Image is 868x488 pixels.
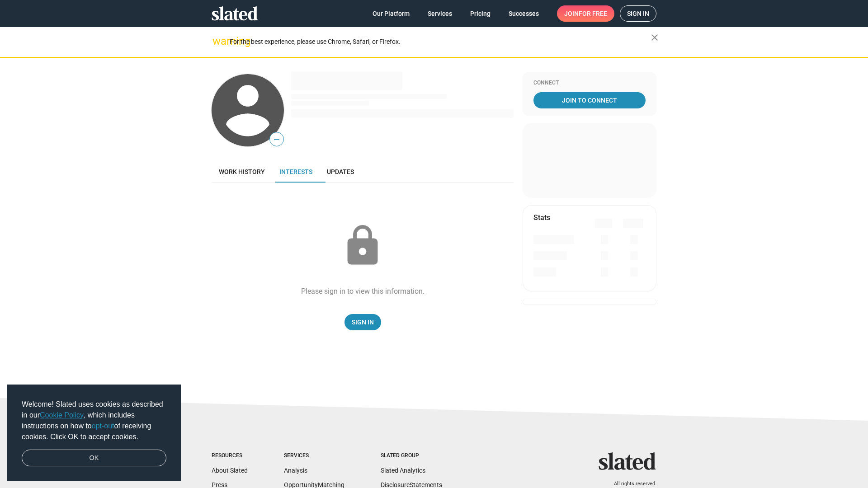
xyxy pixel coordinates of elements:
a: Sign In [344,314,381,330]
a: Joinfor free [557,5,614,22]
a: Interests [272,161,320,183]
span: Our Platform [373,5,410,22]
div: Please sign in to view this information. [301,286,425,296]
span: Join To Connect [535,92,644,108]
mat-icon: lock [340,223,385,268]
a: opt-out [92,422,114,430]
a: About Slated [212,467,248,474]
div: Connect [533,80,646,87]
span: Sign In [352,314,374,330]
span: Services [428,5,452,22]
span: Sign in [627,6,649,21]
a: Successes [501,5,546,22]
mat-card-title: Stats [533,213,550,222]
span: Work history [219,168,265,175]
span: — [270,134,283,145]
a: Slated Analytics [381,467,425,474]
span: Pricing [470,5,491,22]
a: Pricing [463,5,498,22]
div: For the best experience, please use Chrome, Safari, or Firefox. [230,36,651,48]
a: Our Platform [365,5,417,22]
div: Resources [212,452,248,460]
a: Sign in [620,5,656,22]
mat-icon: close [649,32,660,43]
span: Updates [327,168,354,175]
div: Services [284,452,344,460]
div: cookieconsent [7,385,181,481]
a: Cookie Policy [40,411,84,419]
span: Welcome! Slated uses cookies as described in our , which includes instructions on how to of recei... [22,399,166,442]
a: Join To Connect [533,92,646,108]
a: Services [420,5,459,22]
span: Join [564,5,607,22]
a: Work history [212,161,272,183]
span: Interests [279,168,312,175]
a: dismiss cookie message [22,450,166,467]
a: Updates [320,161,361,183]
mat-icon: warning [212,36,223,47]
span: Successes [509,5,539,22]
div: Slated Group [381,452,442,460]
a: Analysis [284,467,307,474]
span: for free [579,5,607,22]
